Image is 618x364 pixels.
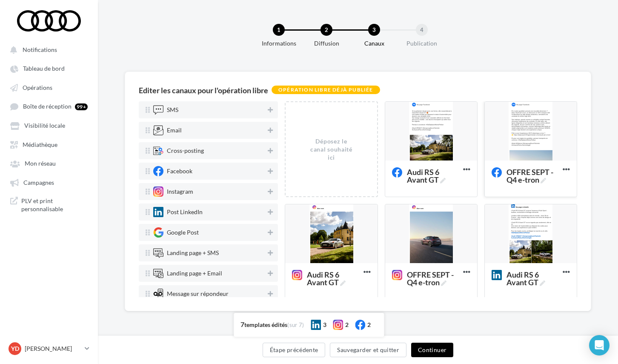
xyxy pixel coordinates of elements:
[75,103,88,110] div: 99+
[273,24,285,36] div: 1
[167,127,182,133] div: Email
[292,271,363,280] span: Audi RS 6 Avant GT
[240,320,244,328] span: 7
[7,341,91,357] a: YD [PERSON_NAME]
[506,271,559,286] span: Audi RS 6 Avant GT
[407,271,460,286] span: OFFRE SEPT - Q4 e-tron
[320,24,332,36] div: 2
[5,193,93,217] a: PLV et print personnalisable
[299,39,354,48] div: Diffusion
[589,335,609,355] div: Open Intercom Messenger
[23,65,65,72] span: Tableau de bord
[5,175,93,190] a: Campagnes
[416,24,428,36] div: 4
[139,86,268,94] div: Editer les canaux pour l'opération libre
[11,344,19,353] span: YD
[330,343,406,357] button: Sauvegarder et quitter
[392,271,463,280] span: OFFRE SEPT - Q4 e-tron
[167,148,204,154] div: Cross-posting
[23,179,54,186] span: Campagnes
[347,39,401,48] div: Canaux
[252,39,306,48] div: Informations
[23,84,52,91] span: Opérations
[5,155,93,171] a: Mon réseau
[392,168,463,178] span: Audi RS 6 Avant GT
[167,291,229,297] div: Message sur répondeur
[411,343,453,357] button: Continuer
[167,270,222,276] div: Landing page + Email
[368,24,380,36] div: 3
[5,98,93,114] a: Boîte de réception 99+
[367,321,371,329] div: 2
[167,229,199,235] div: Google Post
[395,39,449,48] div: Publication
[244,321,287,328] span: templates édités
[23,46,57,53] span: Notifications
[25,344,81,353] p: [PERSON_NAME]
[5,118,93,133] a: Visibilité locale
[167,209,203,215] div: Post LinkedIn
[5,80,93,95] a: Opérations
[492,271,563,280] span: Audi RS 6 Avant GT
[24,122,65,129] span: Visibilité locale
[23,141,57,148] span: Médiathèque
[407,168,460,183] span: Audi RS 6 Avant GT
[167,250,219,256] div: Landing page + SMS
[5,137,93,152] a: Médiathèque
[345,321,349,329] div: 2
[263,343,326,357] button: Étape précédente
[272,86,380,94] div: Opération libre déjà publiée
[287,321,304,328] span: (sur 7)
[167,168,192,174] div: Facebook
[309,137,354,162] div: Déposez le canal souhaité ici
[492,168,563,178] span: OFFRE SEPT - Q4 e-tron
[506,168,559,183] span: OFFRE SEPT - Q4 e-tron
[5,60,93,76] a: Tableau de bord
[307,271,360,286] span: Audi RS 6 Avant GT
[167,107,178,113] div: SMS
[167,189,193,195] div: Instagram
[25,160,56,167] span: Mon réseau
[5,42,89,57] button: Notifications
[23,103,72,110] span: Boîte de réception
[21,197,88,213] span: PLV et print personnalisable
[323,321,326,329] div: 3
